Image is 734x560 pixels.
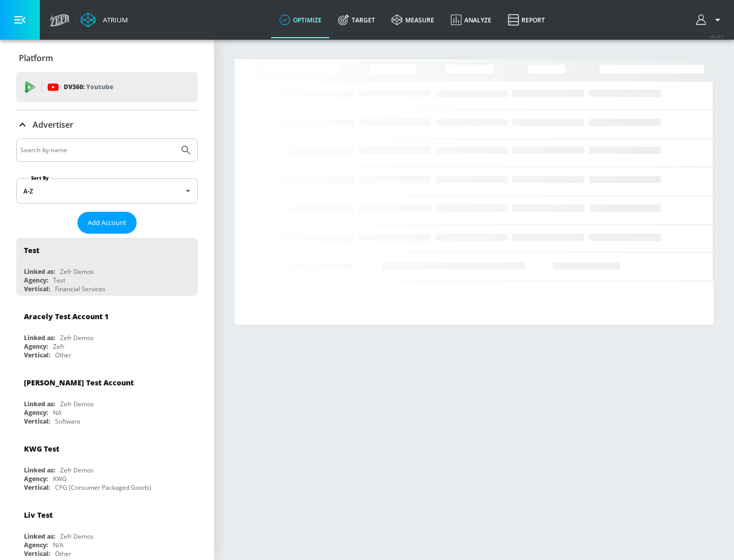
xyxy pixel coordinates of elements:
[24,417,50,426] div: Vertical:
[710,34,724,39] span: v 4.24.0
[24,276,48,285] div: Agency:
[16,304,198,362] div: Aracely Test Account 1Linked as:Zefr DemosAgency:ZefrVertical:Other
[24,510,53,520] div: Liv Test
[24,351,50,359] div: Vertical:
[99,15,128,24] div: Atrium
[24,444,59,454] div: KWG Test
[24,378,134,387] div: [PERSON_NAME] Test Account
[24,342,48,351] div: Agency:
[60,267,94,276] div: Zefr Demos
[64,81,113,93] p: DV360:
[16,436,198,494] div: KWG TestLinked as:Zefr DemosAgency:KWGVertical:CPG (Consumer Packaged Goods)
[33,119,73,130] p: Advertiser
[55,417,81,426] div: Software
[16,238,198,296] div: TestLinked as:Zefr DemosAgency:TestVertical:Financial Services
[53,541,64,549] div: N/A
[81,12,128,27] a: Atrium
[24,541,48,549] div: Agency:
[330,2,383,38] a: Target
[24,549,50,558] div: Vertical:
[16,110,198,139] div: Advertiser
[86,81,113,92] p: Youtube
[24,245,39,255] div: Test
[271,2,330,38] a: optimize
[55,351,71,359] div: Other
[60,466,94,474] div: Zefr Demos
[29,175,51,181] label: Sort By
[53,408,62,417] div: NA
[55,483,151,492] div: CPG (Consumer Packaged Goods)
[24,312,109,321] div: Aracely Test Account 1
[16,178,198,204] div: A-Z
[442,2,500,38] a: Analyze
[24,285,50,293] div: Vertical:
[60,532,94,541] div: Zefr Demos
[24,483,50,492] div: Vertical:
[53,276,65,285] div: Test
[24,267,55,276] div: Linked as:
[24,408,48,417] div: Agency:
[60,333,94,342] div: Zefr Demos
[16,72,198,102] div: DV360: Youtube
[24,400,55,408] div: Linked as:
[24,333,55,342] div: Linked as:
[53,342,65,351] div: Zefr
[24,466,55,474] div: Linked as:
[55,549,71,558] div: Other
[16,370,198,428] div: [PERSON_NAME] Test AccountLinked as:Zefr DemosAgency:NAVertical:Software
[55,285,106,293] div: Financial Services
[500,2,553,38] a: Report
[20,144,175,157] input: Search by name
[77,212,137,234] button: Add Account
[24,474,48,483] div: Agency:
[60,400,94,408] div: Zefr Demos
[24,532,55,541] div: Linked as:
[53,474,67,483] div: KWG
[16,44,198,72] div: Platform
[19,52,53,64] p: Platform
[383,2,442,38] a: measure
[88,217,126,229] span: Add Account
